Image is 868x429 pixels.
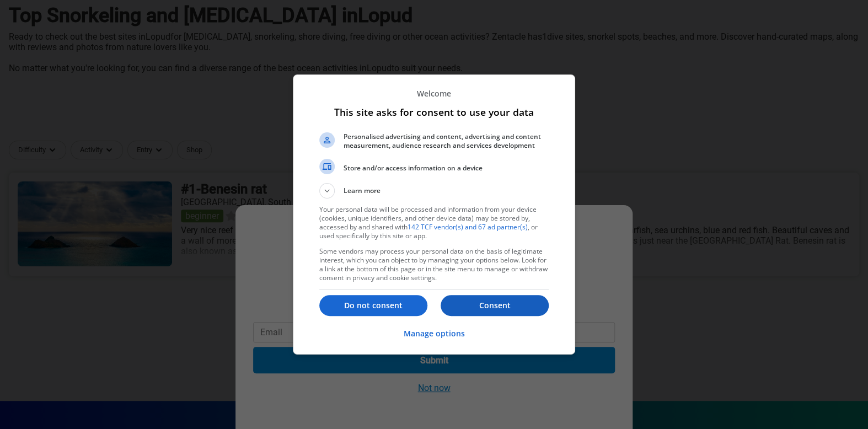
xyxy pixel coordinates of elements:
button: Learn more [319,183,549,199]
a: 142 TCF vendor(s) and 67 ad partner(s) [408,222,528,232]
button: Consent [441,295,549,316]
button: Do not consent [319,295,427,316]
span: Store and/or access information on a device [344,164,549,173]
p: Manage options [404,328,465,339]
p: Welcome [319,88,549,99]
p: Do not consent [319,300,427,311]
h1: This site asks for consent to use your data [319,105,549,119]
p: Consent [441,300,549,311]
div: This site asks for consent to use your data [293,74,575,355]
p: Some vendors may process your personal data on the basis of legitimate interest, which you can ob... [319,247,549,282]
span: Personalised advertising and content, advertising and content measurement, audience research and ... [344,132,549,150]
p: Your personal data will be processed and information from your device (cookies, unique identifier... [319,205,549,240]
button: Manage options [404,322,465,346]
span: Learn more [344,186,381,199]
